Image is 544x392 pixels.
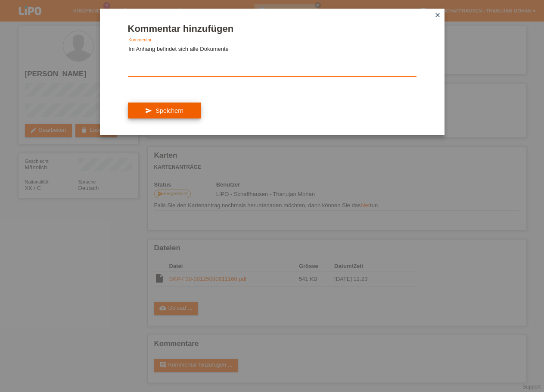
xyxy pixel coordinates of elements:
h1: Kommentar hinzufügen [128,23,417,34]
span: Speichern [155,107,183,114]
i: send [145,107,152,114]
a: close [432,11,443,21]
i: close [434,12,441,19]
button: send Speichern [128,103,201,119]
